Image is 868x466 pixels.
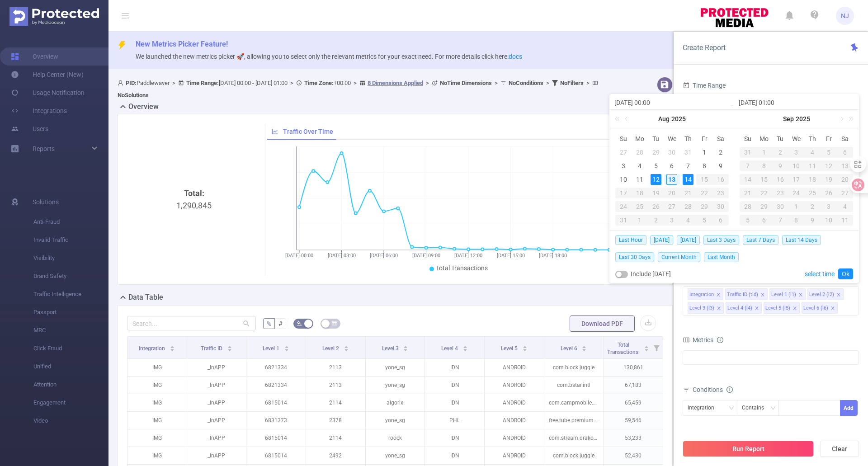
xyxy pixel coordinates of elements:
i: icon: table [332,320,337,326]
a: docs [509,53,522,60]
a: Ok [838,268,853,279]
h2: Overview [128,101,159,112]
td: October 5, 2025 [740,213,756,227]
span: > [288,80,296,86]
div: 19 [648,188,664,198]
td: August 10, 2025 [615,173,632,186]
div: 26 [648,201,664,212]
td: July 28, 2025 [632,146,648,159]
div: 22 [756,188,772,198]
th: Thu [804,132,821,146]
div: 5 [821,147,837,158]
th: Tue [648,132,664,146]
div: 19 [821,174,837,185]
span: We [664,135,680,143]
span: Video [33,412,108,430]
div: Level 4 (l4) [727,302,752,314]
div: 2 [772,147,788,158]
span: Create Report [683,43,726,52]
div: 27 [618,147,629,158]
a: Reports [33,140,55,158]
div: 21 [680,188,696,198]
td: August 24, 2025 [615,200,632,213]
td: August 28, 2025 [680,200,696,213]
span: Mo [632,135,648,143]
td: August 30, 2025 [712,200,729,213]
td: September 15, 2025 [756,173,772,186]
div: Contains [742,400,770,415]
span: Traffic Over Time [283,128,333,135]
div: 14 [740,174,756,185]
td: October 8, 2025 [788,213,805,227]
div: 1,290,845 [131,187,258,339]
div: 18 [632,188,648,198]
div: Level 1 (l1) [771,289,796,301]
a: Usage Notification [11,84,85,102]
div: 13 [666,174,677,185]
input: Search... [127,316,256,330]
div: 8 [756,160,772,171]
li: Level 4 (l4) [726,302,762,314]
span: Traffic Intelligence [33,285,108,303]
td: September 5, 2025 [696,213,712,227]
b: Time Zone: [304,80,334,86]
div: Level 5 (l5) [765,302,790,314]
div: 8 [699,160,710,171]
td: October 3, 2025 [821,200,837,213]
i: icon: bg-colors [297,320,302,326]
div: 26 [821,188,837,198]
td: September 21, 2025 [740,186,756,200]
td: September 23, 2025 [772,186,788,200]
td: September 6, 2025 [837,146,853,159]
i: icon: close [798,292,803,298]
span: > [584,80,592,86]
a: 2025 [795,110,811,128]
span: Anti-Fraud [33,213,108,231]
span: Paddlewaver [DATE] 00:00 - [DATE] 01:00 +00:00 [118,80,600,99]
th: Tue [772,132,788,146]
div: 2 [715,147,726,158]
div: 11 [837,215,853,226]
a: Help Center (New) [11,66,84,84]
span: [DATE] [677,235,700,245]
div: 1 [632,215,648,226]
b: No Filters [560,80,584,86]
td: September 4, 2025 [680,213,696,227]
i: icon: close [830,306,835,311]
span: New Metrics Picker Feature! [136,40,228,48]
td: September 3, 2025 [788,146,805,159]
td: August 31, 2025 [740,146,756,159]
td: September 16, 2025 [772,173,788,186]
i: icon: line-chart [272,128,278,135]
span: Invalid Traffic [33,231,108,249]
td: August 26, 2025 [648,200,664,213]
i: icon: close [716,292,721,298]
div: 20 [664,188,680,198]
td: September 20, 2025 [837,173,853,186]
td: October 1, 2025 [788,200,805,213]
div: 24 [788,188,805,198]
td: September 4, 2025 [804,146,821,159]
b: Time Range: [186,80,219,86]
li: Level 3 (l3) [688,302,724,314]
div: 5 [651,160,661,171]
div: 6 [756,215,772,226]
li: Level 1 (l1) [769,288,806,300]
td: August 9, 2025 [712,159,729,173]
div: 3 [618,160,629,171]
div: 11 [634,174,645,185]
td: October 6, 2025 [756,213,772,227]
td: September 8, 2025 [756,159,772,173]
div: 29 [696,201,712,212]
td: October 10, 2025 [821,213,837,227]
div: 31 [683,147,693,158]
td: August 13, 2025 [664,173,680,186]
i: icon: down [770,405,776,412]
div: 18 [804,174,821,185]
td: August 3, 2025 [615,159,632,173]
div: 3 [788,147,805,158]
div: 7 [740,160,756,171]
td: October 11, 2025 [837,213,853,227]
td: September 18, 2025 [804,173,821,186]
input: End date [739,97,854,108]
